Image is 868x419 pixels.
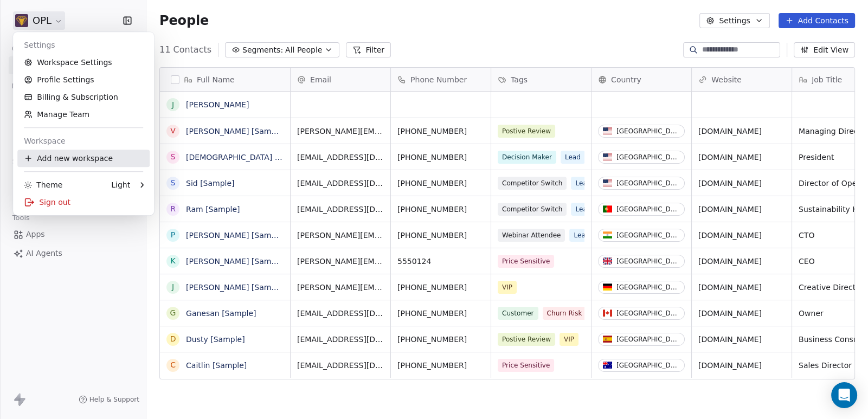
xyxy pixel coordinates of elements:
div: Settings [17,36,150,54]
div: Workspace [17,132,150,150]
a: Workspace Settings [17,54,150,71]
div: Theme [24,179,62,190]
a: Manage Team [17,106,150,123]
div: Add new workspace [17,150,150,167]
a: Billing & Subscription [17,88,150,106]
a: Profile Settings [17,71,150,88]
div: Light [111,179,130,190]
div: Sign out [17,194,150,211]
